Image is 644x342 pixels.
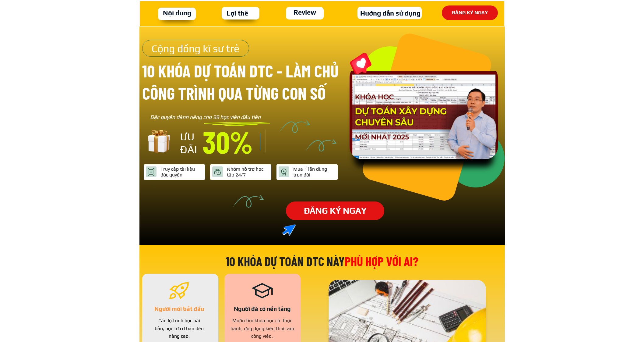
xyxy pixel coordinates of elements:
[227,166,269,178] div: Nhóm hỗ trợ học tập 24/7
[291,7,319,18] h3: Review
[357,8,424,19] h3: Hướng dẫn sử dụng
[150,113,272,122] div: Đặc quyền dành riêng cho 99 học viên đầu tiên
[293,166,336,178] div: Mua 1 lần dùng trọn đời
[228,317,296,340] div: Muốn tìm khóa học có thực hành, ứng dụng kiến thức vào công việc .
[142,60,346,104] h3: 10 khóa dự toán dtc - làm chủ công trình qua từng con số
[224,8,250,19] h3: Lợi thế
[234,305,291,312] span: Người đã có nền tảng
[180,130,201,156] h3: ƯU ĐÃI
[226,253,345,269] span: 10 khóa dự toán DTC NÀY
[152,42,239,54] span: Cộng đồng kĩ sư trẻ
[154,305,204,312] span: Người mới bắt đầu
[439,5,500,21] p: ĐĂNG KÝ NGAY
[153,317,205,340] div: Cần lộ trình học bài bản, học từ cơ bản đến nâng cao.
[202,126,255,157] h3: 30%
[215,251,429,271] h3: phù hợp với ai?
[162,8,192,18] h3: Nội dung
[282,201,389,221] p: ĐĂNG KÝ NGAY
[160,166,203,178] div: Truy cập tài liệu độc quyền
